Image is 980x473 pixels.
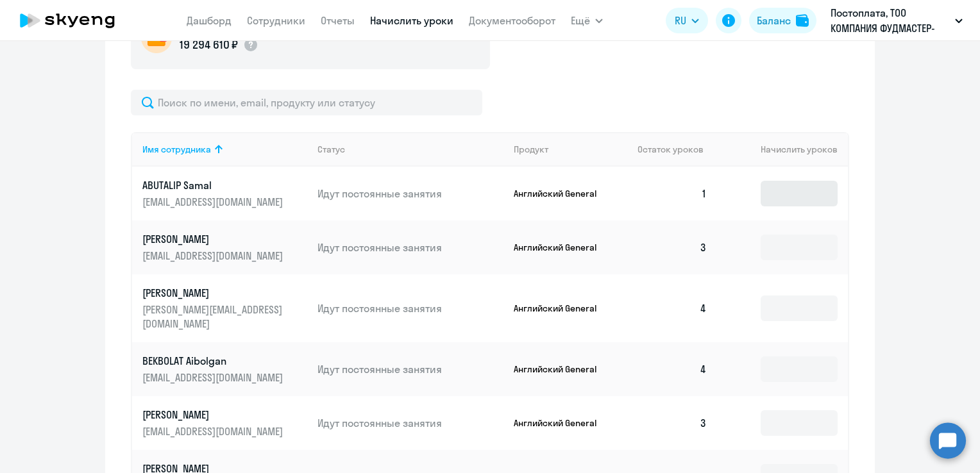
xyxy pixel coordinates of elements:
[142,354,307,385] a: BEKBOLAT Aibolgan[EMAIL_ADDRESS][DOMAIN_NAME]
[317,240,503,254] p: Идут постоянные занятия
[142,178,307,209] a: ABUTALIP Samal[EMAIL_ADDRESS][DOMAIN_NAME]
[514,417,610,429] p: Английский General
[247,14,305,27] a: Сотрудники
[717,132,848,167] th: Начислить уроков
[571,8,603,33] button: Ещё
[514,303,610,314] p: Английский General
[514,188,610,199] p: Английский General
[469,14,555,27] a: Документооборот
[317,416,503,430] p: Идут постоянные занятия
[317,362,503,376] p: Идут постоянные занятия
[627,274,717,342] td: 4
[142,232,307,263] a: [PERSON_NAME][EMAIL_ADDRESS][DOMAIN_NAME]
[514,363,610,375] p: Английский General
[142,286,286,300] p: [PERSON_NAME]
[131,90,482,115] input: Поиск по имени, email, продукту или статусу
[142,286,307,331] a: [PERSON_NAME][PERSON_NAME][EMAIL_ADDRESS][DOMAIN_NAME]
[514,144,628,155] div: Продукт
[627,396,717,450] td: 3
[142,178,286,192] p: ABUTALIP Samal
[571,13,590,28] span: Ещё
[142,408,286,422] p: [PERSON_NAME]
[317,301,503,315] p: Идут постоянные занятия
[317,144,345,155] div: Статус
[627,167,717,220] td: 1
[142,144,307,155] div: Имя сотрудника
[824,5,969,36] button: Постоплата, ТОО КОМПАНИЯ ФУДМАСТЕР-ТРЭЙД
[757,13,791,28] div: Баланс
[321,14,355,27] a: Отчеты
[638,144,704,155] span: Остаток уроков
[666,8,708,33] button: RU
[514,242,610,253] p: Английский General
[749,8,816,33] button: Балансbalance
[796,14,809,27] img: balance
[317,187,503,201] p: Идут постоянные занятия
[142,249,286,263] p: [EMAIL_ADDRESS][DOMAIN_NAME]
[675,13,686,28] span: RU
[142,232,286,246] p: [PERSON_NAME]
[142,144,211,155] div: Имя сотрудника
[142,303,286,331] p: [PERSON_NAME][EMAIL_ADDRESS][DOMAIN_NAME]
[831,5,950,36] p: Постоплата, ТОО КОМПАНИЯ ФУДМАСТЕР-ТРЭЙД
[142,195,286,209] p: [EMAIL_ADDRESS][DOMAIN_NAME]
[180,37,238,53] p: 19 294 610 ₽
[142,354,286,368] p: BEKBOLAT Aibolgan
[627,220,717,274] td: 3
[514,144,548,155] div: Продукт
[142,424,286,438] p: [EMAIL_ADDRESS][DOMAIN_NAME]
[627,342,717,396] td: 4
[638,144,717,155] div: Остаток уроков
[142,370,286,385] p: [EMAIL_ADDRESS][DOMAIN_NAME]
[370,14,453,27] a: Начислить уроки
[187,14,232,27] a: Дашборд
[317,144,503,155] div: Статус
[142,408,307,438] a: [PERSON_NAME][EMAIL_ADDRESS][DOMAIN_NAME]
